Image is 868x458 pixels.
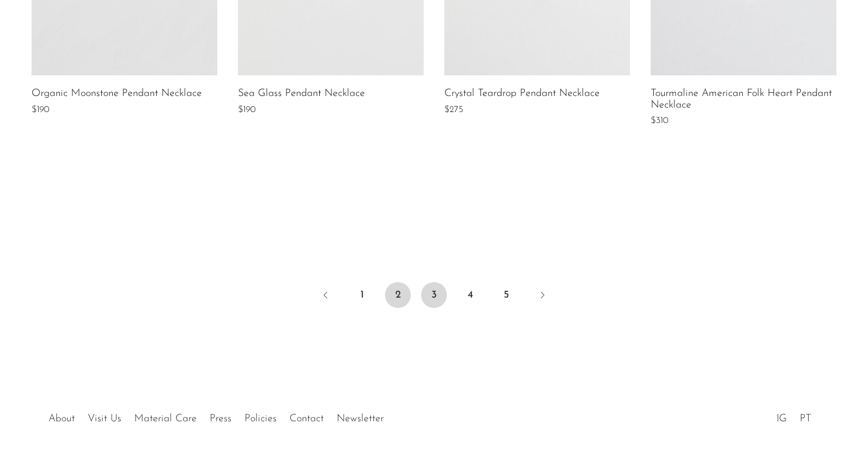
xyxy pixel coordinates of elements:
a: PT [800,414,811,424]
a: Previous [313,282,339,310]
a: Tourmaline American Folk Heart Pendant Necklace [651,88,836,111]
a: Contact [290,414,324,424]
span: 2 [385,282,411,308]
a: 4 [457,282,483,308]
a: Visit Us [88,414,121,424]
a: Material Care [134,414,197,424]
a: Crystal Teardrop Pendant Necklace [444,88,600,100]
a: 3 [421,282,447,308]
ul: Quick links [42,403,390,428]
a: 5 [493,282,519,308]
ul: Social Medias [770,403,818,428]
span: $190 [238,105,256,115]
span: $275 [444,105,463,115]
a: About [48,414,75,424]
a: 1 [349,282,375,308]
a: Press [210,414,232,424]
a: Policies [244,414,277,424]
a: IG [776,414,787,424]
span: $190 [32,105,50,115]
span: $310 [651,116,669,126]
a: Sea Glass Pendant Necklace [238,88,365,100]
a: Organic Moonstone Pendant Necklace [32,88,202,100]
a: Next [529,282,555,310]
